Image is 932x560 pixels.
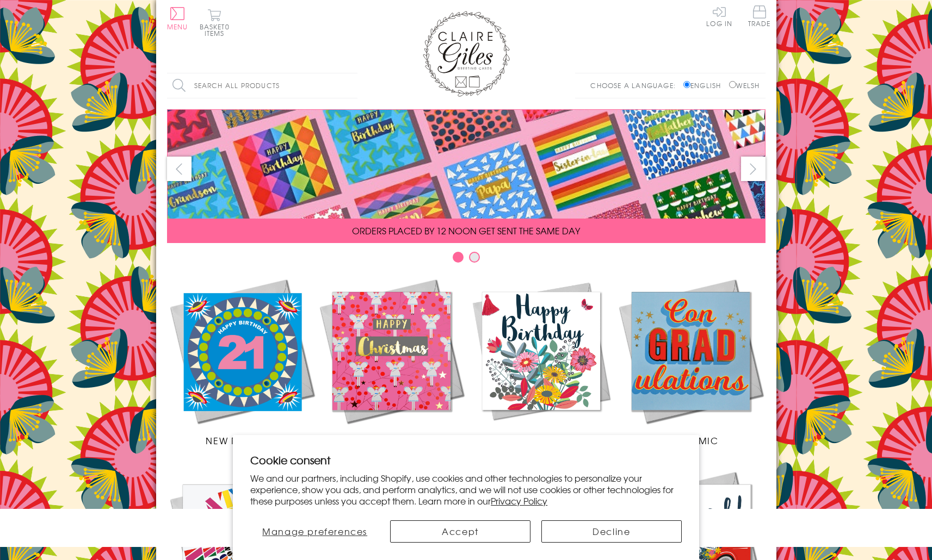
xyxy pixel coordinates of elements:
span: ORDERS PLACED BY 12 NOON GET SENT THE SAME DAY [352,224,580,237]
span: Manage preferences [262,525,367,538]
span: 0 items [205,22,230,38]
span: Christmas [363,434,419,447]
a: Birthdays [466,276,616,447]
a: Academic [616,276,766,447]
p: Choose a language: [590,80,681,90]
button: prev [167,157,192,181]
div: Carousel Pagination [167,251,766,268]
span: Menu [167,22,188,32]
button: Basket0 items [200,9,230,36]
span: Academic [663,434,719,447]
label: English [683,80,726,90]
button: Decline [541,520,682,543]
input: Search [347,73,357,98]
h2: Cookie consent [250,452,682,468]
input: English [683,81,690,88]
button: Menu [167,7,188,30]
span: Birthdays [515,434,567,447]
span: Trade [748,5,771,27]
button: Carousel Page 2 [469,252,480,263]
img: Claire Giles Greetings Cards [423,11,510,97]
button: Manage preferences [250,520,379,543]
a: Christmas [317,276,466,447]
a: New Releases [167,276,317,447]
p: We and our partners, including Shopify, use cookies and other technologies to personalize your ex... [250,472,682,506]
a: Log In [706,5,732,27]
button: next [741,157,766,181]
button: Accept [390,520,530,543]
button: Carousel Page 1 (Current Slide) [453,252,464,263]
label: Welsh [729,80,760,90]
a: Trade [748,5,771,29]
input: Search all products [167,73,357,98]
input: Welsh [729,81,736,88]
span: New Releases [206,434,277,447]
a: Privacy Policy [491,494,547,507]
